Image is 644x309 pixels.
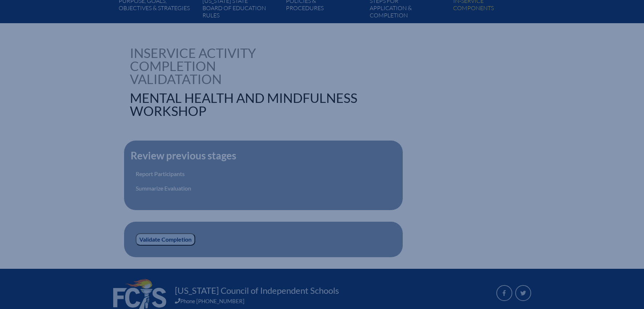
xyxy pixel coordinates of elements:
[130,149,237,162] legend: Review previous stages
[130,46,276,85] h1: Inservice Activity Completion Validatation
[136,233,195,246] input: Validate Completion
[130,91,368,117] h1: Mental Health and Mindfulness Workshop
[136,170,185,177] a: Report Participants
[172,285,342,296] a: [US_STATE] Council of Independent Schools
[136,185,191,192] a: Summarize Evaluation
[175,298,488,304] div: Phone [PHONE_NUMBER]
